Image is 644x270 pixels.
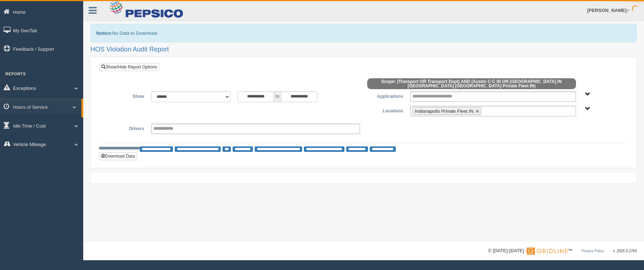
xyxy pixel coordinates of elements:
img: Gridline [527,248,568,255]
label: Drivers [105,124,148,132]
span: to [274,91,281,102]
label: Locations [364,106,407,115]
a: Show/Hide Report Options [99,63,159,71]
a: Privacy Policy [581,249,604,253]
h2: HOS Violation Audit Report [90,46,637,53]
button: Download Data [99,152,137,160]
div: No Data to Download. [90,24,637,42]
span: Scope: (Transport OR Transport Dept) AND (Austin C-C IN OR [GEOGRAPHIC_DATA] IN [GEOGRAPHIC_DATA]... [367,78,576,89]
div: © [DATE]-[DATE] - ™ [488,247,637,255]
a: HOS Explanation Reports [13,117,81,130]
label: Show [105,91,148,100]
b: Notice: [96,30,112,36]
label: Applications [364,91,407,100]
span: Indianapolis Private Fleet IN [415,108,474,114]
span: v. 2025.5.2764 [613,249,637,253]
